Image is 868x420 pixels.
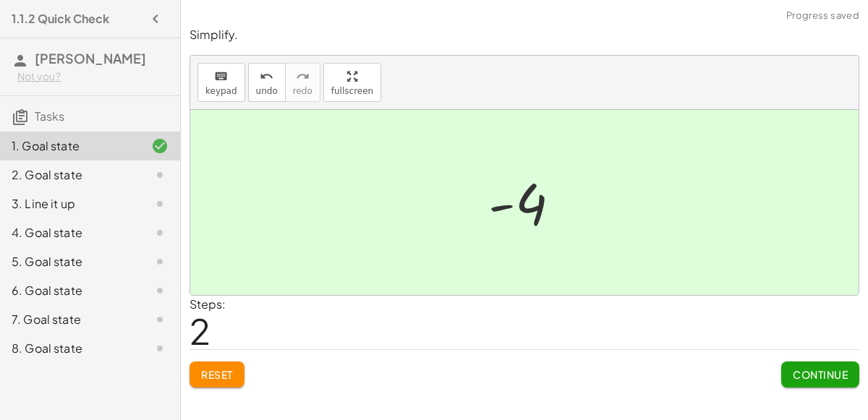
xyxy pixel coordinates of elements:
[201,368,233,381] span: Reset
[197,63,245,102] button: keyboardkeypad
[12,340,128,357] div: 8. Goal state
[12,166,128,184] div: 2. Goal state
[256,86,278,96] span: undo
[12,282,128,299] div: 6. Goal state
[151,253,169,270] i: Task not started.
[151,195,169,213] i: Task not started.
[190,309,210,353] span: 2
[205,86,237,96] span: keypad
[151,340,169,357] i: Task not started.
[151,311,169,328] i: Task not started.
[151,282,169,299] i: Task not started.
[35,108,64,124] span: Tasks
[190,361,244,387] button: Reset
[248,63,286,102] button: undoundo
[323,63,381,102] button: fullscreen
[296,68,310,85] i: redo
[12,137,128,155] div: 1. Goal state
[12,253,128,270] div: 5. Goal state
[331,86,373,96] span: fullscreen
[151,224,169,241] i: Task not started.
[781,361,859,387] button: Continue
[260,68,273,85] i: undo
[293,86,312,96] span: redo
[793,368,848,381] span: Continue
[285,63,320,102] button: redoredo
[190,27,859,43] p: Simplify.
[12,10,109,27] h4: 1.1.2 Quick Check
[17,69,169,84] div: Not you?
[190,296,226,312] label: Steps:
[12,311,128,328] div: 7. Goal state
[214,68,228,85] i: keyboard
[12,195,128,213] div: 3. Line it up
[12,224,128,241] div: 4. Goal state
[151,137,169,155] i: Task finished and correct.
[35,50,146,67] span: [PERSON_NAME]
[786,9,859,23] span: Progress saved
[151,166,169,184] i: Task not started.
